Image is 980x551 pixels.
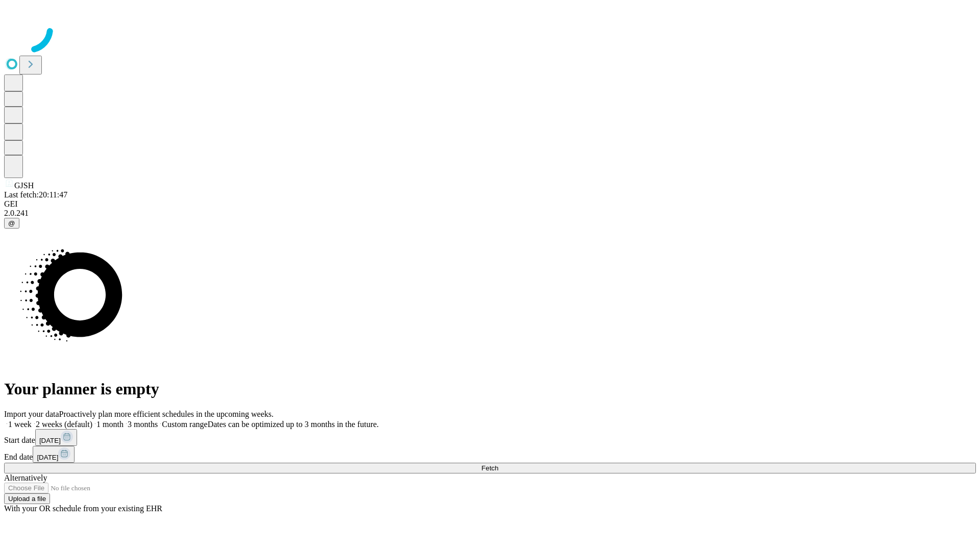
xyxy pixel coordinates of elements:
[36,420,92,429] span: 2 weeks (default)
[4,463,976,473] button: Fetch
[14,181,34,190] span: GJSH
[162,420,207,429] span: Custom range
[4,380,976,398] h1: Your planner is empty
[8,219,15,227] span: @
[4,410,59,418] span: Import your data
[8,420,32,429] span: 1 week
[96,420,124,429] span: 1 month
[59,410,274,418] span: Proactively plan more efficient schedules in the upcoming weeks.
[481,464,498,472] span: Fetch
[4,473,47,482] span: Alternatively
[4,504,162,513] span: With your OR schedule from your existing EHR
[4,199,976,209] div: GEI
[4,190,67,199] span: Last fetch: 20:11:47
[4,209,976,218] div: 2.0.241
[4,429,976,446] div: Start date
[39,437,61,444] span: [DATE]
[35,429,77,446] button: [DATE]
[4,446,976,463] div: End date
[4,493,50,504] button: Upload a file
[33,446,75,463] button: [DATE]
[128,420,158,429] span: 3 months
[37,454,58,461] span: [DATE]
[208,420,379,429] span: Dates can be optimized up to 3 months in the future.
[4,218,19,229] button: @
